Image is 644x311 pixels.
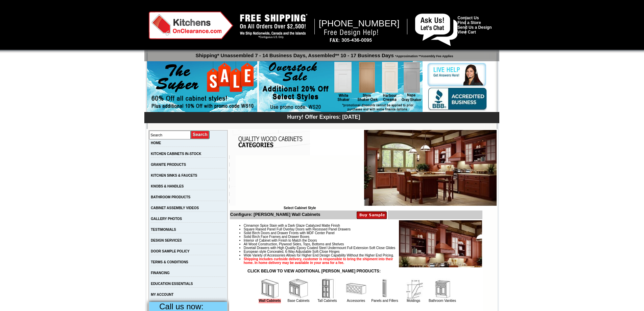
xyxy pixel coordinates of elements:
[151,249,189,253] a: DOOR SAMPLE POLICY
[247,269,381,273] strong: CLICK BELOW TO VIEW ADDITIONAL [PERSON_NAME] PRODUCTS:
[407,299,420,303] a: Moldings
[244,246,396,250] span: Dovetail Drawers with High Quality Epoxy Coated Steel Undermount Full Extension Soft Close Glides
[432,279,452,299] img: Bathroom Vanities
[244,224,340,227] span: Cinnamon Spice Stain with a Dark Glaze Catalyzed Matte Finish
[151,174,197,177] a: KITCHEN SINKS & FAUCETS
[457,30,476,35] a: View Cart
[151,282,193,286] a: EDUCATION ESSENTIALS
[244,235,310,239] span: Solid Birch Face Frames and Drawer Boxes
[284,206,316,210] b: Select Cabinet Style
[148,49,499,58] p: Shipping* Unassembled 7 - 14 Business Days, Assembled** 10 - 17 Business Days
[429,299,456,303] a: Bathroom Vanities
[151,217,182,221] a: GALLERY PHOTOS
[457,16,479,20] a: Contact Us
[151,228,176,231] a: TESTIMONIALS
[244,257,393,265] strong: Shipping includes curbside delivery, customer is responsible to bring the shipment into their hom...
[317,279,337,299] img: Tall Cabinets
[259,299,281,303] a: Wall Cabinets
[375,279,395,299] img: Panels and Fillers
[244,250,340,253] span: European style Concealed, 6-Way Adjustable Soft-Close Hinges
[151,271,170,275] a: FINANCING
[159,302,204,311] span: Call us now:
[151,293,173,296] a: MY ACCOUNT
[149,12,233,39] img: Kitchens on Clearance Logo
[151,206,199,210] a: CABINET ASSEMBLY VIDEOS
[244,253,394,257] span: Wide Variety of Accessories Allows for Higher End Design Capability Without the Higher End Pricing.
[371,299,398,303] a: Panels and Fillers
[347,299,365,303] a: Accessories
[236,155,364,206] iframe: Browser incompatible
[287,299,309,303] a: Base Cabinets
[244,231,335,235] span: Solid Birch Doors and Drawer Fronts with MDF Center Panel
[364,130,497,206] img: Catalina Glaze
[151,141,161,145] a: HOME
[457,20,481,25] a: Find a Store
[151,260,188,264] a: TERMS & CONDITIONS
[151,163,186,166] a: GRANITE PRODUCTS
[394,53,453,58] span: *Approximation **Assembly Fee Applies
[244,227,351,231] span: Square Raised Panel Full Overlay Doors with Recessed Panel Drawers
[244,242,344,246] span: All Wood Construction, Plywood Sides, Tops, Bottoms and Shelves
[399,220,482,267] img: Product Image
[260,279,280,299] img: Wall Cabinets
[230,212,320,217] b: Configure: [PERSON_NAME] Wall Cabinets
[317,299,337,303] a: Tall Cabinets
[151,239,182,242] a: DESIGN SERVICES
[319,18,400,28] span: [PHONE_NUMBER]
[151,184,184,188] a: KNOBS & HANDLES
[151,195,190,199] a: BATHROOM PRODUCTS
[148,113,499,120] div: Hurry! Offer Expires: [DATE]
[403,279,424,299] img: Moldings
[288,279,309,299] img: Base Cabinets
[151,152,201,156] a: KITCHEN CABINETS IN-STOCK
[346,279,366,299] img: Accessories
[191,130,210,139] input: Submit
[244,239,317,242] span: Interior of Cabinet with Finish to Match the Doors
[457,25,492,30] a: Send Us a Design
